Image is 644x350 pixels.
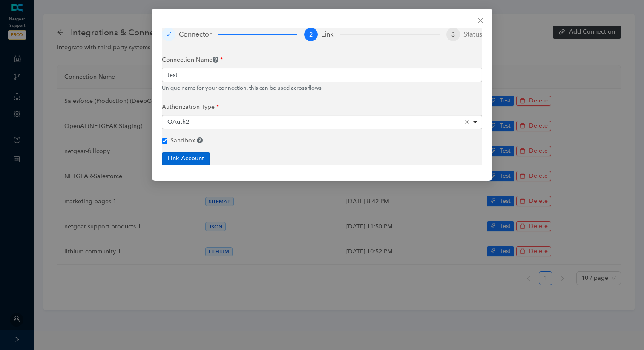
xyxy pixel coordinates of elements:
[321,28,340,41] div: Link
[162,84,482,92] div: Unique name for your connection, this can be used across flows
[179,28,218,41] div: Connector
[162,152,210,165] button: Link Account
[162,99,219,115] label: Authorization Type
[162,138,167,144] input: Sandbox
[309,31,313,38] span: 2
[167,118,189,125] span: OAuth2
[170,137,195,144] span: Sandbox
[477,17,484,24] span: close
[463,118,471,126] button: Remove item: 'oauth2'
[451,31,455,38] span: 3
[463,28,482,41] div: Status
[166,31,172,37] span: check
[474,14,487,27] button: Close
[162,52,223,68] label: Connection Name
